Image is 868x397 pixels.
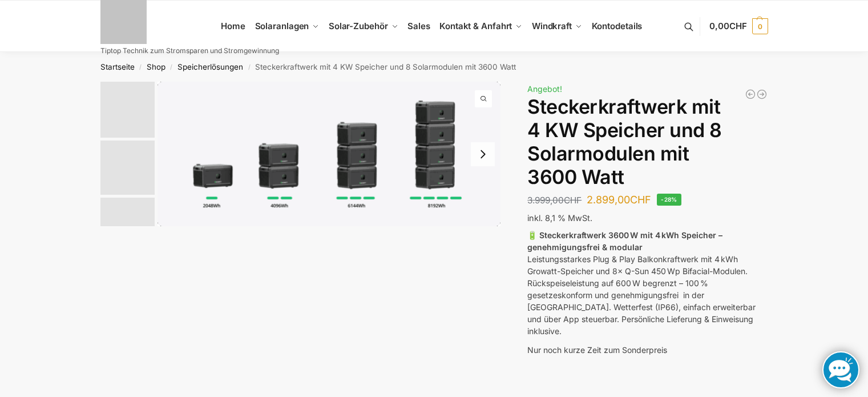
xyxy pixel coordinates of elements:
[435,1,527,52] a: Kontakt & Anfahrt
[527,195,582,206] bdi: 3.999,00
[100,82,155,138] img: Growatt-NOAH-2000-flexible-erweiterung
[407,21,430,31] span: Sales
[527,95,768,189] h1: Steckerkraftwerk mit 4 KW Speicher und 8 Solarmodulen mit 3600 Watt
[527,213,592,223] span: inkl. 8,1 % MwSt.
[100,62,135,71] a: Startseite
[100,47,279,54] p: Tiptop Technik zum Stromsparen und Stromgewinnung
[324,1,403,52] a: Solar-Zubehör
[745,89,756,100] a: Balkonkraftwerk 890 Watt Solarmodulleistung mit 1kW/h Zendure Speicher
[729,21,747,31] span: CHF
[158,82,501,226] a: growatt noah 2000 flexible erweiterung scaledgrowatt noah 2000 flexible erweiterung scaled
[147,62,165,71] a: Shop
[80,52,788,82] nav: Breadcrumb
[250,1,324,52] a: Solaranlagen
[165,63,177,72] span: /
[158,82,501,226] img: Growatt-NOAH-2000-flexible-erweiterung
[439,21,512,31] span: Kontakt & Anfahrt
[177,62,243,71] a: Speicherlösungen
[587,1,647,52] a: Kontodetails
[752,18,768,34] span: 0
[135,63,147,72] span: /
[592,21,643,31] span: Kontodetails
[255,21,309,31] span: Solaranlagen
[329,21,388,31] span: Solar-Zubehör
[100,141,155,195] img: 6 Module bificiaL
[527,230,722,252] strong: 🔋 Steckerkraftwerk 3600 W mit 4 kWh Speicher – genehmigungsfrei & modular
[709,9,768,43] a: 0,00CHF 0
[100,198,155,252] img: Nep800
[243,63,255,72] span: /
[657,194,681,206] span: -28%
[527,84,562,94] span: Angebot!
[527,229,768,337] p: Leistungsstarkes Plug & Play Balkonkraftwerk mit 4 kWh Growatt-Speicher und 8× Q-Sun 450 Wp Bifac...
[471,142,495,166] button: Next slide
[756,89,768,100] a: Balkonkraftwerk 1780 Watt mit 4 KWh Zendure Batteriespeicher Notstrom fähig
[403,1,435,52] a: Sales
[709,21,746,31] span: 0,00
[630,194,651,206] span: CHF
[527,344,768,356] p: Nur noch kurze Zeit zum Sonderpreis
[527,1,587,52] a: Windkraft
[564,195,582,206] span: CHF
[532,21,572,31] span: Windkraft
[587,194,651,206] bdi: 2.899,00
